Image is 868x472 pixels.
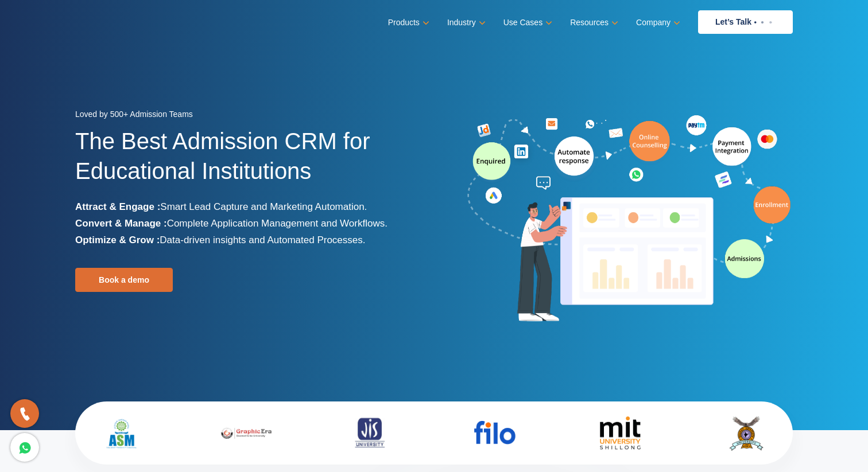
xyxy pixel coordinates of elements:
[447,14,483,31] a: Industry
[75,106,425,126] div: Loved by 500+ Admission Teams
[160,201,367,212] span: Smart Lead Capture and Marketing Automation.
[75,218,167,229] b: Convert & Manage :
[698,10,793,34] a: Let’s Talk
[160,235,365,245] span: Data-driven insights and Automated Processes.
[167,218,387,229] span: Complete Application Management and Workflows.
[75,268,173,292] a: Book a demo
[466,112,793,326] img: admission-software-home-page-header
[636,14,678,31] a: Company
[570,14,616,31] a: Resources
[503,14,550,31] a: Use Cases
[75,126,425,198] h1: The Best Admission CRM for Educational Institutions
[388,14,427,31] a: Products
[75,201,160,212] b: Attract & Engage :
[75,235,160,245] b: Optimize & Grow :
